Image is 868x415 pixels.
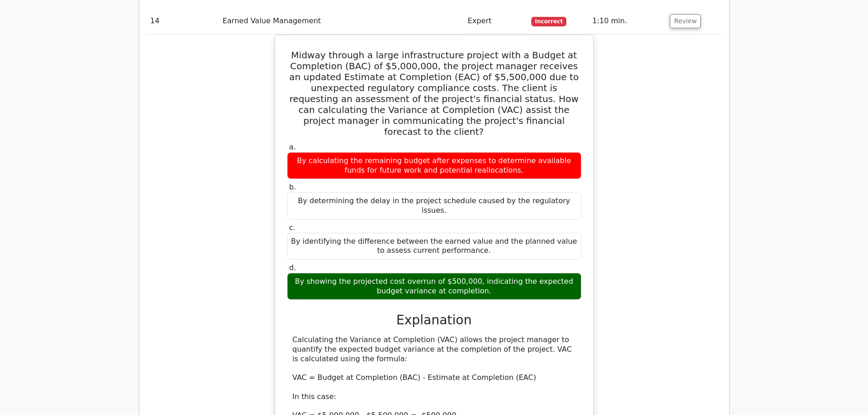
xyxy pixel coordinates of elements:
span: b. [289,183,296,191]
div: By determining the delay in the project schedule caused by the regulatory issues. [287,192,581,220]
span: c. [289,223,296,232]
h3: Explanation [293,313,576,328]
td: 14 [147,8,219,34]
span: Incorrect [531,17,566,26]
td: 1:10 min. [589,8,667,34]
span: d. [289,263,296,272]
span: a. [289,143,296,151]
td: Expert [464,8,528,34]
h5: Midway through a large infrastructure project with a Budget at Completion (BAC) of $5,000,000, th... [286,50,582,137]
div: By calculating the remaining budget after expenses to determine available funds for future work a... [287,152,581,179]
div: By identifying the difference between the earned value and the planned value to assess current pe... [287,233,581,260]
td: Earned Value Management [219,8,464,34]
div: By showing the projected cost overrun of $500,000, indicating the expected budget variance at com... [287,273,581,300]
button: Review [670,14,701,28]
